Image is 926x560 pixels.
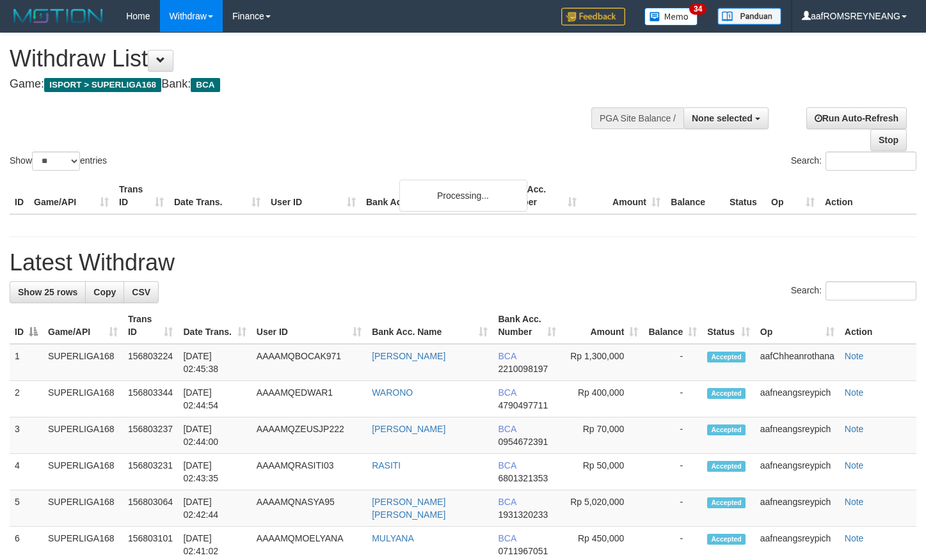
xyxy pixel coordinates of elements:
[498,364,548,374] span: Copy 2210098197 to clipboard
[251,490,367,527] td: AAAAMQNASYA95
[755,454,840,490] td: aafneangsreypich
[10,281,86,303] a: Show 25 rows
[123,381,179,417] td: 156803344
[498,351,516,361] span: BCA
[123,307,179,344] th: Trans ID: activate to sort column ascending
[10,381,43,417] td: 2
[372,351,445,361] a: [PERSON_NAME]
[845,424,864,434] a: Note
[10,417,43,454] td: 3
[124,281,159,303] a: CSV
[840,307,916,344] th: Action
[766,178,820,214] th: Op
[707,461,746,472] span: Accepted
[707,388,746,399] span: Accepted
[123,344,179,381] td: 156803224
[169,178,266,214] th: Date Trans.
[591,107,683,129] div: PGA Site Balance /
[10,78,605,91] h4: Game: Bank:
[251,381,367,417] td: AAAAMQEDWAR1
[10,490,43,527] td: 5
[10,307,43,344] th: ID: activate to sort column descending
[755,381,840,417] td: aafneangsreypich
[114,178,169,214] th: Trans ID
[498,424,516,434] span: BCA
[43,454,123,490] td: SUPERLIGA168
[123,417,179,454] td: 156803237
[85,281,124,303] a: Copy
[498,387,516,398] span: BCA
[251,417,367,454] td: AAAAMQZEUSJP222
[870,129,907,151] a: Stop
[845,497,864,507] a: Note
[643,344,702,381] td: -
[692,113,753,123] span: None selected
[845,460,864,471] a: Note
[845,387,864,398] a: Note
[498,400,548,410] span: Copy 4790497711 to clipboard
[643,307,702,344] th: Balance: activate to sort column ascending
[123,454,179,490] td: 156803231
[561,454,643,490] td: Rp 50,000
[178,344,251,381] td: [DATE] 02:45:38
[43,417,123,454] td: SUPERLIGA168
[707,534,746,545] span: Accepted
[498,460,516,471] span: BCA
[29,178,114,214] th: Game/API
[755,307,840,344] th: Op: activate to sort column ascending
[18,287,77,297] span: Show 25 rows
[561,8,625,26] img: Feedback.jpg
[755,417,840,454] td: aafneangsreypich
[93,287,116,297] span: Copy
[666,178,724,214] th: Balance
[10,344,43,381] td: 1
[372,497,445,520] a: [PERSON_NAME] [PERSON_NAME]
[582,178,666,214] th: Amount
[707,424,746,435] span: Accepted
[724,178,766,214] th: Status
[498,178,582,214] th: Bank Acc. Number
[10,178,29,214] th: ID
[845,533,864,543] a: Note
[32,152,80,171] select: Showentries
[561,344,643,381] td: Rp 1,300,000
[372,387,413,398] a: WARONO
[10,6,107,26] img: MOTION_logo.png
[498,533,516,543] span: BCA
[251,454,367,490] td: AAAAMQRASITI03
[191,78,220,92] span: BCA
[643,490,702,527] td: -
[643,417,702,454] td: -
[707,352,746,362] span: Accepted
[820,178,916,214] th: Action
[643,381,702,417] td: -
[498,546,548,556] span: Copy 0711967051 to clipboard
[806,107,907,129] a: Run Auto-Refresh
[361,178,498,214] th: Bank Acc. Name
[178,307,251,344] th: Date Trans.: activate to sort column ascending
[43,307,123,344] th: Game/API: activate to sort column ascending
[43,381,123,417] td: SUPERLIGA168
[498,437,548,447] span: Copy 0954672391 to clipboard
[755,490,840,527] td: aafneangsreypich
[561,417,643,454] td: Rp 70,000
[399,180,527,212] div: Processing...
[707,497,746,508] span: Accepted
[43,344,123,381] td: SUPERLIGA168
[683,107,769,129] button: None selected
[644,8,698,26] img: Button%20Memo.svg
[493,307,561,344] th: Bank Acc. Number: activate to sort column ascending
[44,78,161,92] span: ISPORT > SUPERLIGA168
[10,250,916,276] h1: Latest Withdraw
[178,417,251,454] td: [DATE] 02:44:00
[178,454,251,490] td: [DATE] 02:43:35
[755,344,840,381] td: aafChheanrothana
[689,3,706,15] span: 34
[845,351,864,361] a: Note
[266,178,361,214] th: User ID
[643,454,702,490] td: -
[717,8,781,25] img: panduan.png
[791,281,916,300] label: Search:
[10,46,605,72] h1: Withdraw List
[178,381,251,417] td: [DATE] 02:44:54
